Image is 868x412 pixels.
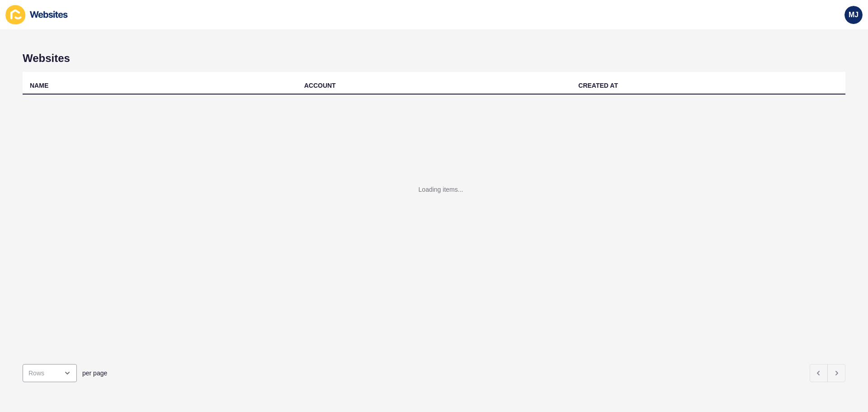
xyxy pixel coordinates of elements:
[849,10,859,19] span: MJ
[304,81,336,90] div: ACCOUNT
[82,369,107,378] span: per page
[23,364,77,382] div: open menu
[578,81,618,90] div: CREATED AT
[419,185,463,194] div: Loading items...
[30,81,48,90] div: NAME
[23,52,845,65] h1: Websites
